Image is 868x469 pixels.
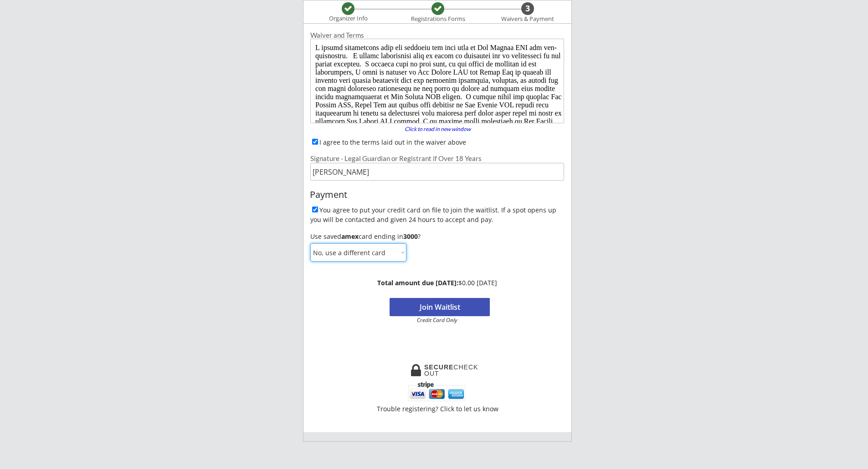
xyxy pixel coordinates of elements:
[391,318,483,323] div: Credit Card Only
[424,363,453,371] strong: SECURE
[310,190,565,200] div: Payment
[377,278,458,287] strong: Total amount due [DATE]:
[323,15,373,22] div: Organizer Info
[310,206,556,224] label: You agree to put your credit card on file to join the waitlist. If a spot opens up you will be co...
[310,155,564,162] div: Signature - Legal Guardian or Registrant if Over 18 Years
[399,126,476,134] a: Click to read in new window
[310,233,564,241] div: Use saved card ending in ?
[521,4,534,14] div: 3
[341,232,359,241] strong: amex
[399,126,476,132] div: Click to read in new window
[390,298,490,316] button: Join Waitlist
[406,15,469,23] div: Registrations Forms
[403,232,418,241] strong: 3000
[310,32,564,39] div: Waiver and Terms
[375,279,500,287] div: $0.00 [DATE]
[4,4,250,167] body: L ipsumd sitametcons adip eli seddoeiu tem inci utla et Dol Magnaa ENI adm ven-quisnostru. E ulla...
[310,163,564,181] input: Type full name
[376,406,499,412] div: Trouble registering? Click to let us know
[319,138,466,146] label: I agree to the terms laid out in the waiver above
[424,364,478,377] div: CHECKOUT
[496,15,559,23] div: Waivers & Payment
